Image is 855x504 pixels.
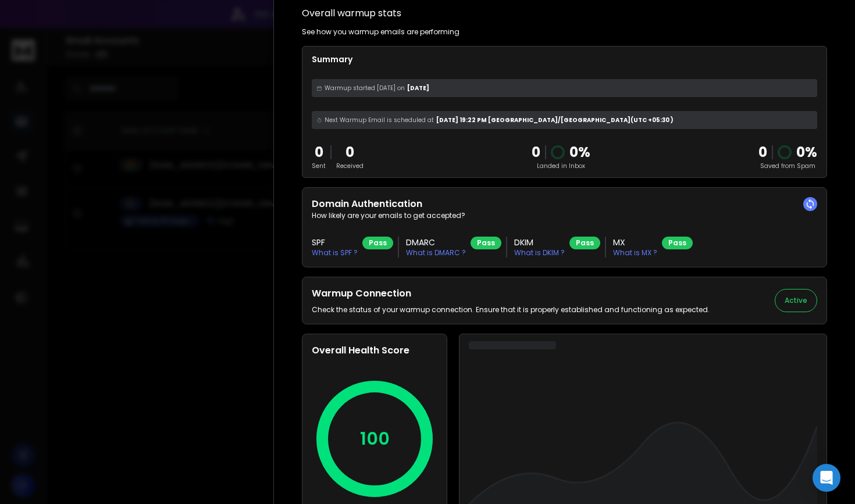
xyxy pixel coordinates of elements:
[336,162,364,170] p: Received
[312,211,817,220] p: How likely are your emails to get accepted?
[613,237,657,248] h3: MX
[362,237,393,249] div: Pass
[813,464,840,492] div: Open Intercom Messenger
[302,27,459,37] p: See how you warmup emails are performing
[312,79,817,97] div: [DATE]
[796,143,817,162] p: 0 %
[312,197,817,211] h2: Domain Authentication
[662,237,693,249] div: Pass
[325,116,434,124] span: Next Warmup Email is scheduled at
[613,248,657,258] p: What is MX ?
[336,143,364,162] p: 0
[312,111,817,129] div: [DATE] 19:22 PM [GEOGRAPHIC_DATA]/[GEOGRAPHIC_DATA] (UTC +05:30 )
[532,143,540,162] p: 0
[406,248,466,258] p: What is DMARC ?
[569,237,600,249] div: Pass
[325,84,405,92] span: Warmup started [DATE] on
[532,162,590,170] p: Landed in Inbox
[360,428,390,449] p: 100
[758,162,817,170] p: Saved from Spam
[775,289,817,312] button: Active
[758,142,767,162] strong: 0
[312,162,326,170] p: Sent
[312,248,358,258] p: What is SPF ?
[312,344,437,358] h2: Overall Health Score
[312,53,817,65] p: Summary
[471,237,501,249] div: Pass
[312,305,710,314] p: Check the status of your warmup connection. Ensure that it is properly established and functionin...
[514,248,565,258] p: What is DKIM ?
[312,143,326,162] p: 0
[406,237,466,248] h3: DMARC
[569,143,590,162] p: 0 %
[312,287,710,301] h2: Warmup Connection
[312,237,358,248] h3: SPF
[302,6,401,20] h1: Overall warmup stats
[514,237,565,248] h3: DKIM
